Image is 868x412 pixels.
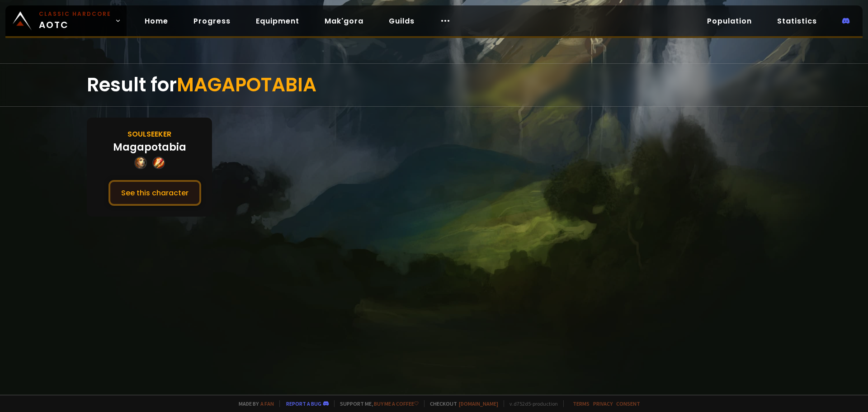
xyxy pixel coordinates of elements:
[39,10,111,18] small: Classic Hardcore
[334,400,419,407] span: Support me,
[424,400,498,407] span: Checkout
[127,128,171,140] div: Soulseeker
[233,400,274,407] span: Made by
[504,400,558,407] span: v. d752d5 - production
[249,12,307,30] a: Equipment
[616,400,640,407] a: Consent
[317,12,371,30] a: Mak'gora
[700,12,759,30] a: Population
[137,12,175,30] a: Home
[374,400,419,407] a: Buy me a coffee
[286,400,321,407] a: Report a bug
[573,400,590,407] a: Terms
[5,5,127,36] a: Classic HardcoreAOTC
[186,12,238,30] a: Progress
[382,12,422,30] a: Guilds
[459,400,498,407] a: [DOMAIN_NAME]
[593,400,613,407] a: Privacy
[108,180,201,206] button: See this character
[260,400,274,407] a: a fan
[177,71,316,98] span: MAGAPOTABIA
[87,64,781,106] div: Result for
[113,140,186,155] div: Magapotabia
[770,12,824,30] a: Statistics
[39,10,111,32] span: AOTC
